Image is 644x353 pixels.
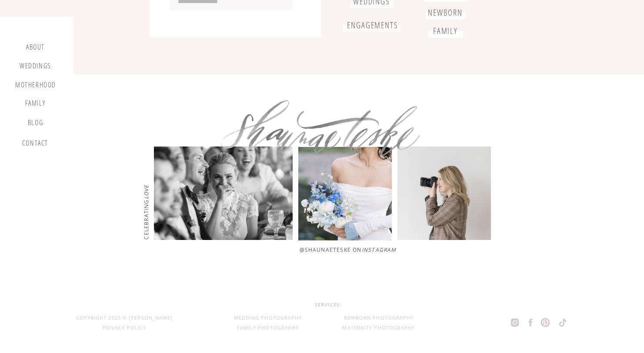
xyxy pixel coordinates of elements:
[300,245,470,253] p: @shaunaeteske on
[328,313,430,323] a: Newborn photography
[141,148,150,240] p: celebrating
[433,26,458,36] a: family
[19,99,52,110] a: Family
[142,184,150,199] i: love
[20,139,50,151] a: contact
[15,81,56,90] a: motherhood
[217,313,319,323] a: wedding photography
[23,119,48,131] a: blog
[343,20,403,30] a: engagementS
[23,43,48,53] a: about
[428,8,463,17] a: newborn
[102,323,147,333] a: Privacy Policy
[217,323,319,333] a: family photography
[315,301,342,308] b: services:
[328,323,430,333] a: Maternity Photography
[300,245,470,253] a: @shaunaeteske oninstagram
[74,313,175,323] div: copyright 2025 © [PERSON_NAME]
[19,62,52,73] a: Weddings
[362,246,397,253] i: instagram
[141,148,150,240] a: celebratinglove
